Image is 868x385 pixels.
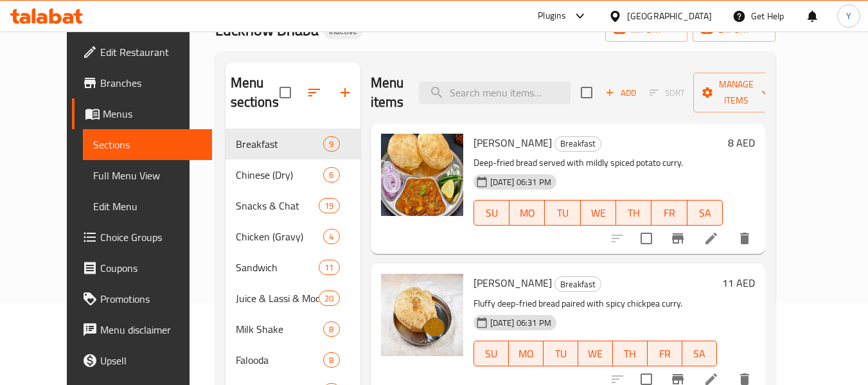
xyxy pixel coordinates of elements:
[100,322,202,337] span: Menu disclaimer
[600,83,641,103] button: Add
[226,314,360,345] div: Milk Shake8
[474,296,717,312] p: Fluffy deep-fried bread paired with spicy chickpea curry.
[323,229,339,244] div: items
[479,345,504,363] span: SU
[236,167,324,183] span: Chinese (Dry)
[72,314,212,345] a: Menu disclaimer
[419,82,571,104] input: search
[549,345,573,363] span: TU
[72,67,212,98] a: Branches
[682,341,717,366] button: SA
[474,273,552,292] span: [PERSON_NAME]
[231,73,279,112] h2: Menu sections
[371,73,404,112] h2: Menu items
[319,260,339,275] div: items
[83,191,212,222] a: Edit Menu
[554,136,601,152] div: Breakfast
[687,345,712,363] span: SA
[319,262,339,274] span: 11
[485,176,556,188] span: [DATE] 06:31 PM
[93,168,202,183] span: Full Menu View
[319,291,339,306] div: items
[485,317,556,329] span: [DATE] 06:31 PM
[653,345,677,363] span: FR
[621,204,646,222] span: TH
[479,204,504,222] span: SU
[627,9,712,23] div: [GEOGRAPHIC_DATA]
[381,274,463,356] img: Chola Bhatura
[545,200,580,226] button: TU
[324,231,339,243] span: 4
[83,160,212,191] a: Full Menu View
[555,277,601,292] span: Breakfast
[583,345,608,363] span: WE
[693,73,779,112] button: Manage items
[573,79,600,106] span: Select section
[662,223,693,254] button: Branch-specific-item
[703,22,765,38] span: export
[722,274,755,292] h6: 11 AED
[474,133,552,152] span: [PERSON_NAME]
[236,229,324,244] span: Chicken (Gravy)
[586,204,611,222] span: WE
[693,204,718,222] span: SA
[616,200,651,226] button: TH
[226,252,360,283] div: Sandwich11
[72,345,212,376] a: Upsell
[323,167,339,183] div: items
[319,200,339,212] span: 19
[515,204,540,222] span: MO
[618,345,642,363] span: TH
[72,283,212,314] a: Promotions
[324,138,339,150] span: 9
[319,292,339,305] span: 20
[83,129,212,160] a: Sections
[704,76,769,109] span: Manage items
[100,353,202,368] span: Upsell
[324,323,339,336] span: 8
[226,129,360,159] div: Breakfast9
[554,276,601,292] div: Breakfast
[72,98,212,129] a: Menus
[323,352,339,368] div: items
[704,231,719,246] a: Edit menu item
[633,225,660,252] span: Select to update
[509,200,545,226] button: MO
[72,37,212,67] a: Edit Restaurant
[236,321,324,337] span: Milk Shake
[603,85,638,100] span: Add
[72,222,212,253] a: Choice Groups
[236,352,324,368] span: Falooda
[100,291,202,307] span: Promotions
[509,341,544,366] button: MO
[226,190,360,221] div: Snacks & Chat19
[236,136,324,152] span: Breakfast
[100,44,202,60] span: Edit Restaurant
[93,137,202,152] span: Sections
[641,83,693,103] span: Select section first
[555,136,601,151] span: Breakfast
[324,354,339,366] span: 8
[538,8,566,24] div: Plugins
[72,253,212,283] a: Coupons
[236,260,319,275] span: Sandwich
[846,9,851,23] span: Y
[324,169,339,181] span: 6
[729,223,760,254] button: delete
[651,200,687,226] button: FR
[578,341,613,366] button: WE
[93,199,202,214] span: Edit Menu
[657,204,682,222] span: FR
[728,134,755,152] h6: 8 AED
[648,341,682,366] button: FR
[323,321,339,337] div: items
[319,198,339,213] div: items
[226,221,360,252] div: Chicken (Gravy)4
[544,341,578,366] button: TU
[514,345,538,363] span: MO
